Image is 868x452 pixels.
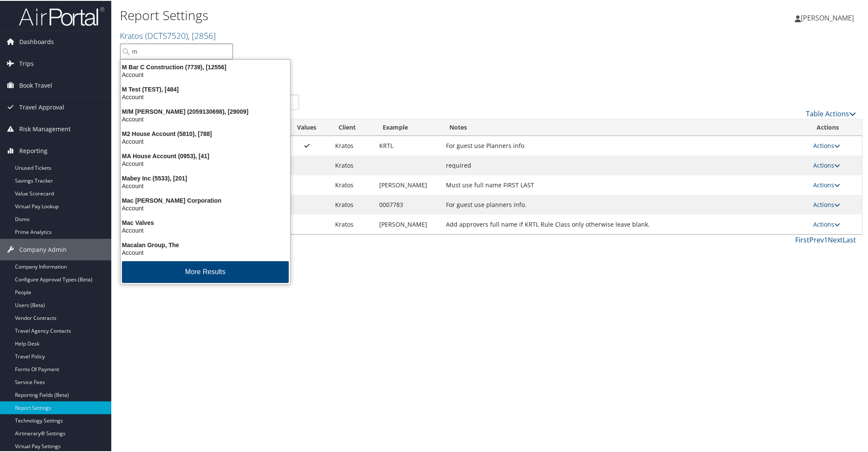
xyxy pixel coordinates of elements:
div: Mabey Inc (5533), [201] [116,174,295,181]
th: Client [331,118,375,135]
span: Trips [19,52,34,74]
a: Actions [814,200,841,208]
a: Actions [814,180,841,188]
div: Account [116,181,295,189]
span: Company Admin [19,238,67,260]
td: required [442,155,809,174]
a: Actions [814,219,841,227]
td: Kratos [331,194,375,214]
td: Add approvers full name if KRTL Rule Class only otherwise leave blank. [442,214,809,233]
div: Macalan Group, The [116,240,295,248]
a: [PERSON_NAME] [795,4,863,30]
a: Actions [814,160,841,168]
td: Kratos [331,135,375,155]
button: More Results [122,260,289,282]
div: Mac [PERSON_NAME] Corporation [116,196,295,204]
td: Kratos [331,174,375,194]
span: , [ 2856 ] [188,29,216,41]
span: Risk Management [19,118,71,139]
h1: Report Settings [120,6,615,24]
td: Kratos [331,214,375,233]
div: M/M [PERSON_NAME] (2059130698), [29009] [116,107,295,115]
td: [PERSON_NAME] [375,174,442,194]
a: Table Actions [806,108,856,118]
div: Account [116,159,295,167]
th: Actions [809,118,862,135]
td: KRTL [375,135,442,155]
a: Next [828,234,843,244]
div: Account [116,137,295,145]
td: Must use full name FIRST LAST [442,174,809,194]
td: For guest use planners info. [442,194,809,214]
a: Actions [814,141,841,149]
a: 1 [824,234,828,244]
a: Last [843,234,856,244]
div: Account [116,204,295,211]
span: Reporting [19,139,48,161]
span: ( DCTS7520 ) [145,29,188,41]
a: First [796,234,810,244]
div: M Test (TEST), [484] [116,85,295,92]
th: Notes [442,118,809,135]
span: Dashboards [19,30,54,52]
td: Kratos [331,155,375,174]
span: Travel Approval [19,96,64,117]
div: Account [116,92,295,100]
img: airportal-logo.png [19,6,104,26]
a: Prev [810,234,824,244]
a: Kratos [120,29,216,41]
div: MA House Account (0953), [41] [116,151,295,159]
th: Values [282,118,331,135]
div: Account [116,115,295,122]
div: M Bar C Construction (7739), [12556] [116,62,295,70]
td: 0007783 [375,194,442,214]
span: Book Travel [19,74,52,95]
div: Account [116,70,295,78]
div: Account [116,226,295,233]
th: Example [375,118,442,135]
div: Account [116,248,295,256]
input: Search Accounts [120,43,233,59]
td: For guest use Planners info [442,135,809,155]
td: [PERSON_NAME] [375,214,442,233]
div: M2 House Account (5810), [788] [116,129,295,137]
div: Mac Valves [116,218,295,226]
span: [PERSON_NAME] [801,12,854,22]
